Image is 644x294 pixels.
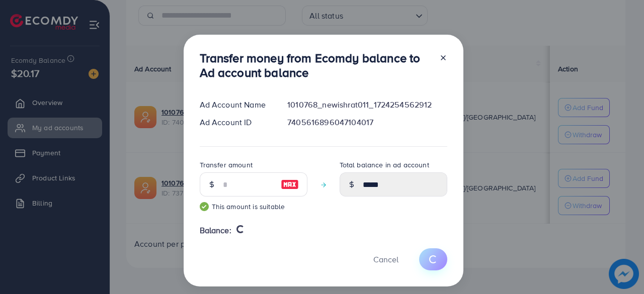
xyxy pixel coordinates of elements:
div: 7405616896047104017 [279,117,455,128]
div: Ad Account Name [192,99,280,111]
img: guide [200,202,209,211]
span: Cancel [373,254,398,265]
small: This amount is suitable [200,202,307,212]
div: Ad Account ID [192,117,280,128]
span: Balance: [200,225,231,236]
h3: Transfer money from Ecomdy balance to Ad account balance [200,51,431,80]
div: 1010768_newishrat011_1724254562912 [279,99,455,111]
label: Transfer amount [200,160,253,170]
label: Total balance in ad account [340,160,429,170]
img: image [281,178,299,190]
button: Cancel [361,248,411,270]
